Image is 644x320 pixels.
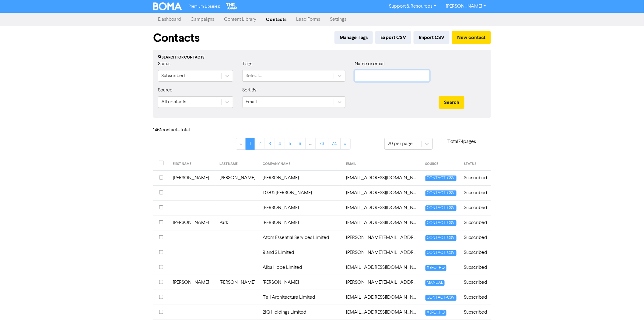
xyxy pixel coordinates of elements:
td: aaron@wymaconstruction.co.nz [343,275,422,290]
td: [PERSON_NAME] [216,275,259,290]
label: Tags [242,60,252,68]
td: 2mikehamilton@gmail.com [343,200,422,215]
td: Subscribed [460,200,491,215]
a: Page 4 [275,138,285,150]
td: [PERSON_NAME] [259,215,343,230]
th: SOURCE [422,157,460,171]
iframe: Chat Widget [614,291,644,320]
td: 9 and 3 Limited [259,245,343,260]
td: [PERSON_NAME] [169,170,216,185]
label: Name or email [355,60,385,68]
a: Page 6 [295,138,306,150]
td: accounts@2iq.co.nz [343,305,422,320]
span: XERO_HQ [425,265,446,271]
td: abigailmhurst@gmail.com [343,290,422,305]
td: [PERSON_NAME] [169,215,216,230]
td: 2IQ Holdings Limited [259,305,343,320]
td: aaron@cassbay.nz [343,245,422,260]
td: Subscribed [460,185,491,200]
button: New contact [452,31,491,44]
div: All contacts [161,98,186,106]
a: Page 3 [265,138,275,150]
td: aaronmyall@gmail.com [343,260,422,275]
a: Dashboard [153,13,186,26]
td: 1judithmason@gmail.com [343,170,422,185]
div: Search for contacts [158,55,486,60]
img: BOMA Logo [153,2,182,10]
label: Status [158,60,170,68]
td: [PERSON_NAME] [259,275,343,290]
a: Page 74 [328,138,341,150]
td: Subscribed [460,230,491,245]
td: 2955kauhale@gmail.com [343,185,422,200]
a: Page 5 [285,138,295,150]
div: Subscribed [161,72,185,80]
div: Select... [246,72,262,80]
button: Search [439,96,464,109]
a: Content Library [219,13,261,26]
p: Total 74 pages [433,138,491,145]
h1: Contacts [153,31,200,45]
td: Subscribed [460,245,491,260]
td: Park [216,215,259,230]
span: CONTACT-CSV [425,190,457,196]
a: Settings [325,13,351,26]
span: CONTACT-CSV [425,205,457,211]
th: STATUS [460,157,491,171]
a: Page 1 is your current page [246,138,255,150]
a: Campaigns [186,13,219,26]
a: » [341,138,351,150]
button: Export CSV [375,31,411,44]
td: D G & [PERSON_NAME] [259,185,343,200]
button: Manage Tags [334,31,373,44]
div: 20 per page [388,140,413,148]
img: The Gap [225,2,238,10]
span: Premium Libraries: [189,5,220,9]
td: Tell Architecture Limited [259,290,343,305]
a: [PERSON_NAME] [441,2,491,11]
span: CONTACT-CSV [425,176,457,181]
a: Contacts [261,13,291,26]
span: CONTACT-CSV [425,220,457,226]
span: CONTACT-CSV [425,295,457,301]
span: MANUAL [425,280,445,286]
td: [PERSON_NAME] [216,170,259,185]
th: FIRST NAME [169,157,216,171]
h6: 1461 contact s total [153,127,202,133]
td: [PERSON_NAME] [169,275,216,290]
label: Source [158,87,173,94]
th: COMPANY NAME [259,157,343,171]
td: Alba Hope Limited [259,260,343,275]
div: Email [246,98,257,106]
a: Lead Forms [291,13,325,26]
span: CONTACT-CSV [425,235,457,241]
span: CONTACT-CSV [425,250,457,256]
span: XERO_HQ [425,310,446,316]
td: aaron@atomessential.nz [343,230,422,245]
td: Subscribed [460,170,491,185]
td: [PERSON_NAME] [259,170,343,185]
a: Support & Resources [384,2,441,11]
button: Import CSV [414,31,450,44]
td: [PERSON_NAME] [259,200,343,215]
td: Subscribed [460,275,491,290]
th: LAST NAME [216,157,259,171]
td: Subscribed [460,290,491,305]
td: Subscribed [460,305,491,320]
a: Page 73 [316,138,328,150]
td: Atom Essential Services Limited [259,230,343,245]
th: EMAIL [343,157,422,171]
td: Subscribed [460,260,491,275]
a: Page 2 [255,138,265,150]
td: 6x4online@gmail.com [343,215,422,230]
td: Subscribed [460,215,491,230]
label: Sort By [242,87,257,94]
